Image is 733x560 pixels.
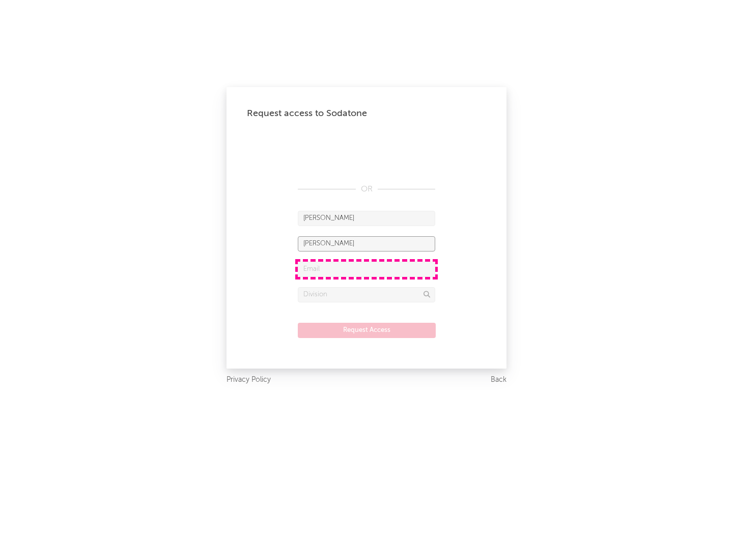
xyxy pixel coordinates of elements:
[298,183,435,195] div: OR
[247,107,486,120] div: Request access to Sodatone
[298,236,435,251] input: Last Name
[227,374,271,386] a: Privacy Policy
[491,374,506,386] a: Back
[298,323,436,338] button: Request Access
[298,262,435,277] input: Email
[298,211,435,226] input: First Name
[298,287,435,302] input: Division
